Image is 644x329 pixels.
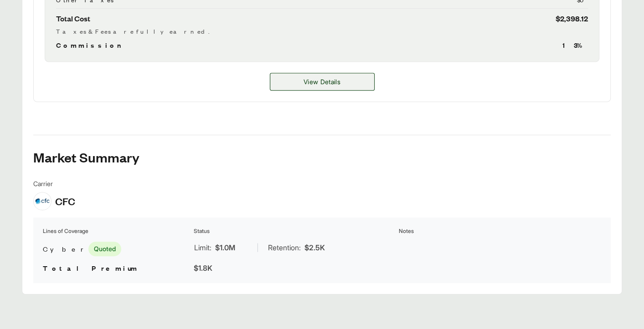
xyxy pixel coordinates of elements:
span: CFC [55,194,75,208]
span: Cyber [43,243,85,254]
span: Quoted [88,242,121,256]
span: $1.8K [194,263,212,273]
button: View Details [270,73,375,91]
span: $1.0M [215,242,235,253]
span: $2,398.12 [556,12,588,25]
span: Limit: [194,242,211,253]
span: $2.5K [304,242,325,253]
h2: Market Summary [33,150,611,164]
span: Commission [56,40,125,51]
img: CFC [34,192,51,210]
a: CFC - Incumbent details [270,73,375,91]
span: | [257,243,259,252]
div: Taxes & Fees are fully earned. [56,26,588,36]
span: 13 % [562,40,588,51]
th: Status [193,227,397,236]
span: Total Premium [43,263,139,273]
span: Retention: [268,242,301,253]
th: Lines of Coverage [42,227,191,236]
span: Total Cost [56,12,90,25]
th: Notes [398,227,602,236]
span: View Details [304,77,340,86]
span: Carrier [33,179,75,188]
